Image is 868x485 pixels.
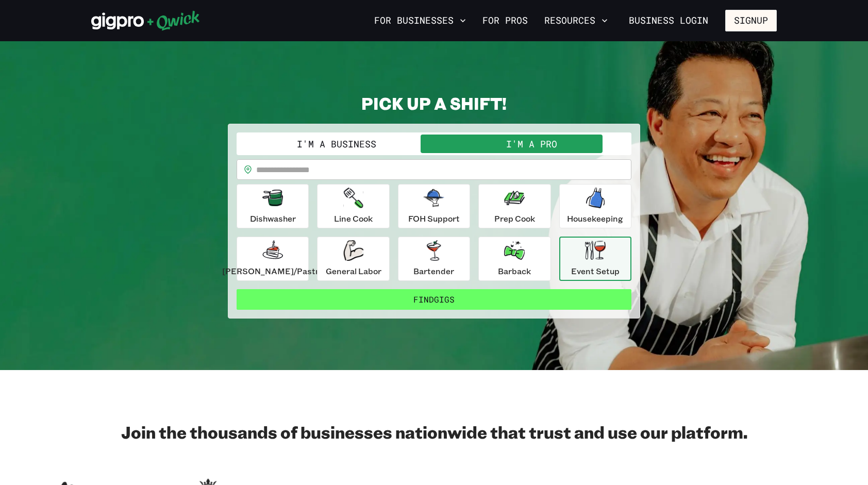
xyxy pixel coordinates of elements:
[725,10,777,31] button: Signup
[398,237,470,281] button: Bartender
[434,135,629,153] button: I'm a Pro
[567,212,623,225] p: Housekeeping
[620,10,717,31] a: Business Login
[222,265,323,277] p: [PERSON_NAME]/Pastry
[559,184,631,228] button: Housekeeping
[239,135,434,153] button: I'm a Business
[326,265,381,277] p: General Labor
[478,237,550,281] button: Barback
[494,212,535,225] p: Prep Cook
[559,237,631,281] button: Event Setup
[91,422,777,442] h2: Join the thousands of businesses nationwide that trust and use our platform.
[334,212,373,225] p: Line Cook
[237,289,631,310] button: FindGigs
[498,265,531,277] p: Barback
[540,12,612,29] button: Resources
[317,237,389,281] button: General Labor
[237,237,309,281] button: [PERSON_NAME]/Pastry
[237,184,309,228] button: Dishwasher
[398,184,470,228] button: FOH Support
[413,265,454,277] p: Bartender
[478,12,532,29] a: For Pros
[408,212,460,225] p: FOH Support
[370,12,470,29] button: For Businesses
[571,265,620,277] p: Event Setup
[317,184,389,228] button: Line Cook
[250,212,296,225] p: Dishwasher
[478,184,550,228] button: Prep Cook
[228,93,640,113] h2: PICK UP A SHIFT!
